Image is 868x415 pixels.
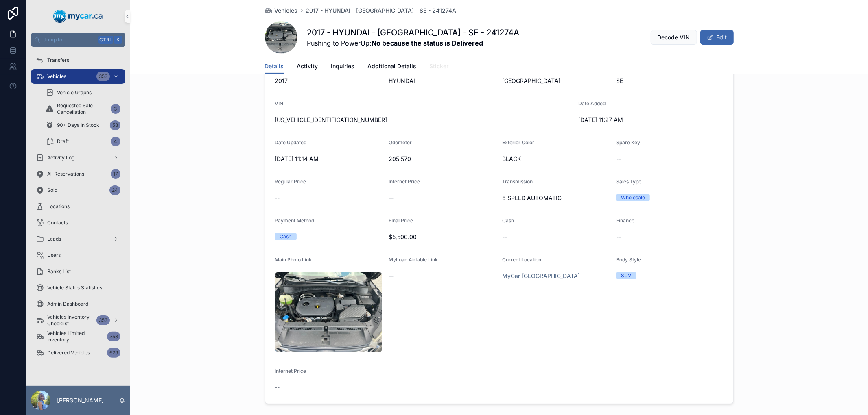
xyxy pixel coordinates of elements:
span: K [115,37,121,43]
span: $5,500.00 [389,233,496,241]
a: Vehicle Status Statistics [31,280,125,295]
a: All Reservations17 [31,167,125,181]
a: Requested Sale Cancellation3 [41,102,125,116]
span: VIN [275,100,284,106]
span: Main Photo Link [275,256,312,263]
span: SE [616,77,724,85]
img: App logo [53,10,103,23]
span: [GEOGRAPHIC_DATA] [503,77,610,85]
div: Cash [280,233,292,240]
a: Draft4 [41,134,125,149]
strong: No because the status is Delivered [372,39,483,47]
a: Leads [31,232,125,246]
span: Transfers [47,57,69,63]
span: Internet Price [275,368,306,374]
a: Admin Dashboard [31,297,125,311]
div: 4 [111,137,120,146]
span: -- [275,194,280,202]
span: Leads [47,236,61,242]
button: Decode VIN [651,30,697,45]
span: Vehicles [275,7,298,15]
button: Jump to...CtrlK [31,33,125,47]
div: scrollable content [26,47,130,371]
span: [DATE] 11:27 AM [578,116,686,124]
span: Vehicle Graphs [57,89,92,96]
a: Users [31,248,125,263]
div: 3 [111,104,120,114]
span: Locations [47,203,70,210]
div: Wholesale [621,194,645,201]
span: Spare Key [616,139,640,146]
h1: 2017 - HYUNDAI - [GEOGRAPHIC_DATA] - SE - 241274A [307,27,520,38]
span: -- [275,383,280,391]
span: Sticker [430,62,449,70]
span: Banks List [47,268,71,275]
span: Activity [297,62,318,70]
a: Sticker [430,59,449,75]
span: Jump to... [44,37,95,43]
span: Exterior Color [503,139,535,146]
span: Delivered Vehicles [47,350,90,356]
span: Decode VIN [658,33,690,41]
span: Users [47,252,61,259]
a: Delivered Vehicles629 [31,345,125,360]
div: 53 [110,120,120,130]
a: Transfers [31,53,125,67]
span: Vehicles [47,73,66,80]
span: Finance [616,217,634,224]
span: 90+ Days In Stock [57,122,99,128]
span: HYUNDAI [389,77,496,85]
span: Body Style [616,256,641,263]
span: 2017 [275,77,383,85]
span: Additional Details [368,62,417,70]
span: Vehicles Limited Inventory [47,330,104,343]
p: [PERSON_NAME] [57,396,104,404]
span: All Reservations [47,171,84,177]
a: Vehicles Limited Inventory353 [31,329,125,344]
div: SUV [621,272,631,279]
a: Activity Log [31,150,125,165]
a: Additional Details [368,59,417,75]
a: MyCar [GEOGRAPHIC_DATA] [503,272,580,280]
span: BLACK [503,155,610,163]
a: Details [265,59,284,74]
span: Regular Price [275,178,306,185]
a: Banks List [31,264,125,279]
span: Draft [57,138,69,145]
div: 353 [107,332,120,341]
span: Odometer [389,139,412,146]
div: 17 [111,169,120,179]
span: Payment Method [275,217,315,224]
span: MyLoan Airtable Link [389,256,438,263]
a: Locations [31,199,125,214]
span: [DATE] 11:14 AM [275,155,383,163]
span: Details [265,62,284,70]
img: uc [275,272,383,352]
span: Pushing to PowerUp: [307,38,520,48]
span: Sales Type [616,178,641,185]
span: Activity Log [47,154,74,161]
a: 2017 - HYUNDAI - [GEOGRAPHIC_DATA] - SE - 241274A [306,7,457,15]
a: Vehicles Inventory Checklist353 [31,313,125,328]
span: [US_VEHICLE_IDENTIFICATION_NUMBER] [275,116,572,124]
a: Contacts [31,215,125,230]
span: Transmission [503,178,533,185]
span: -- [389,272,394,280]
span: Current Location [503,256,542,263]
span: -- [616,233,621,241]
span: 205,570 [389,155,496,163]
a: Sold24 [31,183,125,198]
div: 353 [96,72,110,81]
span: Internet Price [389,178,420,185]
a: Activity [297,59,318,75]
span: Date Updated [275,139,307,146]
span: -- [389,194,394,202]
span: FInal Price [389,217,413,224]
span: Vehicle Status Statistics [47,285,102,291]
span: Requested Sale Cancellation [57,102,107,115]
a: Vehicle Graphs [41,85,125,100]
span: Contacts [47,219,68,226]
a: 90+ Days In Stock53 [41,118,125,133]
